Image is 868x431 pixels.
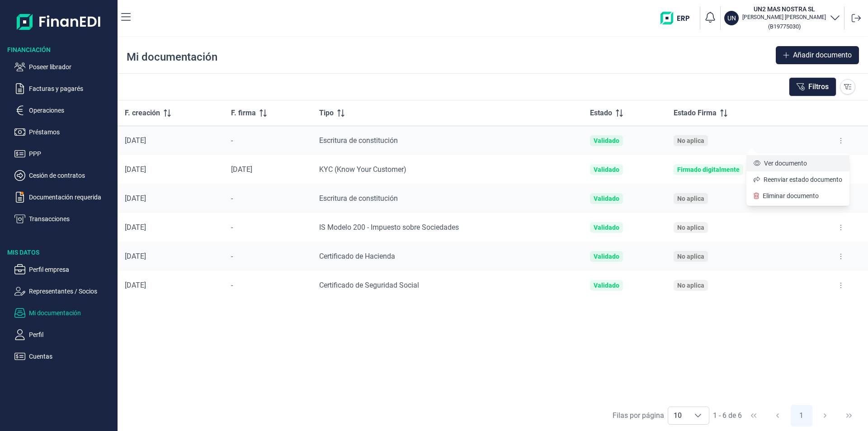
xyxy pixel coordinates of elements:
div: [DATE] [125,252,217,261]
button: Perfil empresa [14,264,114,275]
div: - [231,194,305,203]
span: Eliminar documento [763,191,819,200]
div: [DATE] [125,165,217,174]
button: Transacciones [14,213,114,224]
div: No aplica [677,282,704,289]
button: Perfil [14,329,114,340]
div: - [231,223,305,232]
div: - [231,281,305,290]
button: Facturas y pagarés [14,83,114,94]
button: Cuentas [14,351,114,362]
div: Validado [594,282,619,289]
div: [DATE] [231,165,305,174]
img: Logo de aplicación [17,7,101,36]
div: Mi documentación [127,50,217,64]
span: 1 - 6 de 6 [713,412,742,419]
span: Añadir documento [793,50,852,61]
p: Transacciones [29,213,114,224]
li: Ver documento [746,155,849,171]
button: Préstamos [14,127,114,137]
p: Perfil empresa [29,264,114,275]
p: PPP [29,148,114,159]
span: Ver documento [764,159,807,168]
p: Cuentas [29,351,114,362]
div: - [231,252,305,261]
div: [DATE] [125,281,217,290]
li: Reenviar estado documento [746,171,849,188]
a: Ver documento [754,159,807,168]
p: UN [727,14,736,23]
span: F. firma [231,108,256,118]
img: erp [660,12,696,24]
span: Certificado de Seguridad Social [319,281,419,289]
h3: UN2 MAS NOSTRA SL [742,5,826,14]
button: PPP [14,148,114,159]
button: First Page [743,405,764,426]
button: Cesión de contratos [14,170,114,181]
span: Certificado de Hacienda [319,252,395,260]
p: Perfil [29,329,114,340]
span: KYC (Know Your Customer) [319,165,406,174]
p: Préstamos [29,127,114,137]
div: [DATE] [125,194,217,203]
div: Validado [594,224,619,231]
div: Filas por página [613,410,664,421]
p: Cesión de contratos [29,170,114,181]
span: Estado [590,108,612,118]
div: [DATE] [125,136,217,145]
span: F. creación [125,108,160,118]
button: Next Page [814,405,836,426]
p: Mi documentación [29,308,114,318]
p: [PERSON_NAME] [PERSON_NAME] [742,14,826,21]
button: Representantes / Socios [14,286,114,297]
p: Operaciones [29,105,114,116]
li: Eliminar documento [746,188,849,204]
span: Escritura de constitución [319,136,398,145]
div: Firmado digitalmente [677,166,740,173]
p: Facturas y pagarés [29,83,114,94]
button: Filtros [789,77,836,96]
div: Validado [594,253,619,260]
button: Previous Page [767,405,788,426]
div: No aplica [677,137,704,144]
p: Poseer librador [29,62,114,72]
p: Documentación requerida [29,192,114,203]
button: UNUN2 MAS NOSTRA SL[PERSON_NAME] [PERSON_NAME](B19775030) [724,5,840,32]
div: No aplica [677,224,704,231]
div: Validado [594,195,619,202]
div: - [231,136,305,145]
span: Estado Firma [674,108,717,118]
a: Reenviar estado documento [754,175,842,184]
span: 10 [668,407,687,424]
div: [DATE] [125,223,217,232]
button: Page 1 [791,405,812,426]
span: Reenviar estado documento [764,175,842,184]
div: No aplica [677,195,704,202]
button: Mi documentación [14,308,114,318]
small: Copiar cif [768,23,801,30]
span: IS Modelo 200 - Impuesto sobre Sociedades [319,223,459,232]
a: Eliminar documento [754,191,819,200]
button: Operaciones [14,105,114,116]
p: Representantes / Socios [29,286,114,297]
div: No aplica [677,253,704,260]
span: Escritura de constitución [319,194,398,203]
button: Documentación requerida [14,192,114,203]
button: Añadir documento [776,46,859,64]
div: Validado [594,137,619,144]
div: Validado [594,166,619,173]
span: Tipo [319,108,334,118]
button: Last Page [838,405,860,426]
div: Choose [687,407,709,424]
button: Poseer librador [14,62,114,72]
